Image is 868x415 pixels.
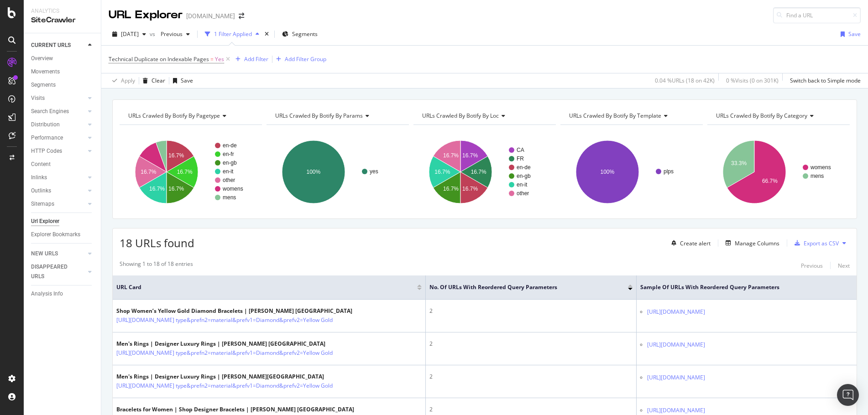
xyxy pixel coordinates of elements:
a: [URL][DOMAIN_NAME] type&prefn2=material&prefv1=Diamond&prefv2=Yellow Gold [116,348,333,358]
text: en-it [223,168,234,175]
span: vs [150,30,157,38]
text: 16.7% [471,169,486,175]
a: Distribution [31,120,85,130]
button: Next [838,260,850,271]
div: Movements [31,67,60,77]
a: Inlinks [31,173,85,182]
div: Explorer Bookmarks [31,230,80,239]
a: [URL][DOMAIN_NAME] type&prefn2=material&prefv1=Diamond&prefv2=Yellow Gold [116,381,333,390]
text: yes [370,168,378,175]
div: Analysis Info [31,289,63,299]
div: CURRENT URLS [31,41,71,50]
div: 0.04 % URLs ( 18 on 42K ) [655,77,715,84]
button: Add Filter [232,54,268,65]
svg: A chart. [120,132,262,212]
div: Apply [121,77,135,84]
span: 18 URLs found [120,235,194,250]
button: [DATE] [109,27,150,41]
div: Clear [152,77,165,84]
text: 16.7% [168,152,184,159]
a: HTTP Codes [31,146,85,156]
span: URL Card [116,283,415,291]
text: other [517,190,529,197]
button: Previous [801,260,823,271]
text: 100% [307,169,321,175]
div: SiteCrawler [31,15,94,26]
div: Export as CSV [804,239,839,247]
a: [URL][DOMAIN_NAME] [647,340,705,349]
div: Previous [801,262,823,270]
a: Overview [31,54,94,63]
button: Segments [278,27,321,41]
svg: A chart. [267,132,409,212]
span: Technical Duplicate on Indexable Pages [109,55,209,63]
span: URLs Crawled By Botify By params [275,112,363,119]
a: [URL][DOMAIN_NAME] [647,307,705,316]
text: other [223,177,235,183]
span: Yes [215,53,224,66]
span: No. of URLs with Reordered Query Parameters [429,283,614,291]
div: A chart. [707,132,850,212]
a: CURRENT URLS [31,41,85,50]
button: Previous [157,27,193,41]
a: Sitemaps [31,199,85,209]
div: Search Engines [31,107,69,116]
div: Content [31,160,51,169]
div: HTTP Codes [31,146,62,156]
div: Next [838,262,850,270]
a: Outlinks [31,186,85,196]
button: Apply [109,73,135,88]
div: Distribution [31,120,60,130]
div: times [263,30,271,39]
text: 16.7% [149,186,165,192]
text: mens [223,194,236,201]
text: en-it [517,182,528,188]
a: DISAPPEARED URLS [31,262,85,281]
span: URLs Crawled By Botify By loc [422,112,499,119]
div: Outlinks [31,186,51,196]
div: Sitemaps [31,199,54,209]
div: Create alert [680,239,711,247]
div: 2 [429,405,633,414]
div: 2 [429,340,633,348]
a: [URL][DOMAIN_NAME] [647,373,705,382]
text: 33.3% [731,160,747,166]
div: Performance [31,133,63,143]
text: 16.7% [177,169,193,175]
a: Explorer Bookmarks [31,230,94,239]
div: [DOMAIN_NAME] [186,11,235,21]
div: NEW URLS [31,249,58,259]
div: A chart. [560,132,703,212]
button: Save [169,73,193,88]
h4: URLs Crawled By Botify By pagetype [126,109,254,123]
span: = [210,55,214,63]
text: FR [517,156,524,162]
text: mens [810,173,824,179]
button: Create alert [668,236,711,250]
span: URLs Crawled By Botify By template [569,112,661,119]
button: 1 Filter Applied [201,27,263,41]
a: Segments [31,80,94,90]
text: en-gb [517,173,531,179]
div: 0 % Visits ( 0 on 301K ) [726,77,779,84]
text: en-de [517,164,531,171]
text: 16.7% [462,186,478,192]
text: en-fr [223,151,234,157]
text: 16.7% [462,152,478,159]
div: 2 [429,307,633,315]
div: Segments [31,80,56,90]
button: Add Filter Group [272,54,326,65]
h4: URLs Crawled By Botify By template [567,109,695,123]
div: A chart. [413,132,556,212]
div: arrow-right-arrow-left [239,13,244,19]
div: 1 Filter Applied [214,30,252,38]
span: URLs Crawled By Botify By category [716,112,807,119]
text: plps [664,168,674,175]
text: 66.7% [762,178,778,184]
div: Open Intercom Messenger [837,384,859,406]
div: Men's Rings | Designer Luxury Rings | [PERSON_NAME] [GEOGRAPHIC_DATA] [116,340,372,348]
h4: URLs Crawled By Botify By category [714,109,842,123]
button: Clear [139,73,165,88]
div: Shop Women’s Yellow Gold Diamond Bracelets | [PERSON_NAME] [GEOGRAPHIC_DATA] [116,307,372,315]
